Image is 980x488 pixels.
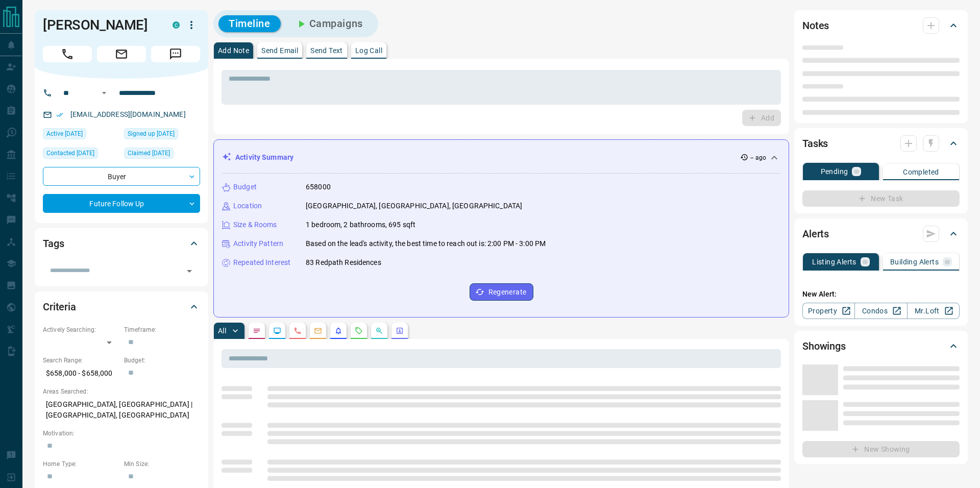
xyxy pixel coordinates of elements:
svg: Listing Alerts [334,327,342,335]
span: Email [97,46,146,62]
span: Claimed [DATE] [128,148,170,158]
p: Pending [821,168,848,175]
p: 658000 [306,182,331,192]
svg: Opportunities [375,327,383,335]
span: Contacted [DATE] [46,148,94,158]
svg: Notes [253,327,261,335]
svg: Requests [355,327,363,335]
div: Buyer [43,167,200,186]
p: [GEOGRAPHIC_DATA], [GEOGRAPHIC_DATA] | [GEOGRAPHIC_DATA], [GEOGRAPHIC_DATA] [43,396,200,424]
p: Listing Alerts [812,258,856,265]
button: Open [182,264,197,278]
span: Message [151,46,200,62]
p: Send Email [261,47,298,54]
p: Location [233,201,262,211]
span: Signed up [DATE] [128,129,175,139]
p: Repeated Interest [233,257,290,268]
p: Motivation: [43,429,200,438]
div: Notes [802,13,960,38]
a: Condos [854,303,907,319]
p: Add Note [218,47,249,54]
span: Call [43,46,92,62]
p: 1 bedroom, 2 bathrooms, 695 sqft [306,219,415,230]
div: condos.ca [173,21,180,29]
div: Alerts [802,222,960,246]
button: Open [98,87,110,99]
div: Activity Summary-- ago [222,148,780,167]
h2: Criteria [43,299,76,315]
p: All [218,327,226,334]
p: Areas Searched: [43,387,200,396]
p: Activity Summary [235,152,293,163]
p: Budget: [124,356,200,365]
p: Actively Searching: [43,325,119,334]
div: Sat Aug 02 2025 [43,128,119,142]
p: $658,000 - $658,000 [43,365,119,382]
p: Size & Rooms [233,219,277,230]
div: Sat Aug 02 2025 [124,128,200,142]
p: [GEOGRAPHIC_DATA], [GEOGRAPHIC_DATA], [GEOGRAPHIC_DATA] [306,201,522,211]
div: Tasks [802,131,960,156]
a: [EMAIL_ADDRESS][DOMAIN_NAME] [70,110,186,118]
svg: Agent Actions [396,327,404,335]
button: Campaigns [285,15,373,32]
p: New Alert: [802,289,960,300]
div: Tags [43,231,200,256]
h2: Notes [802,17,829,34]
div: Sat Aug 02 2025 [124,148,200,162]
p: -- ago [750,153,766,162]
h2: Tags [43,235,64,252]
div: Thu Oct 09 2025 [43,148,119,162]
p: Activity Pattern [233,238,283,249]
p: Based on the lead's activity, the best time to reach out is: 2:00 PM - 3:00 PM [306,238,546,249]
div: Criteria [43,295,200,319]
p: Completed [903,168,939,176]
svg: Email Verified [56,111,63,118]
div: Future Follow Up [43,194,200,213]
p: Log Call [355,47,382,54]
p: 83 Redpath Residences [306,257,381,268]
a: Mr.Loft [907,303,960,319]
span: Active [DATE] [46,129,83,139]
p: Search Range: [43,356,119,365]
p: Min Size: [124,459,200,469]
button: Timeline [218,15,281,32]
h1: [PERSON_NAME] [43,17,157,33]
svg: Emails [314,327,322,335]
svg: Lead Browsing Activity [273,327,281,335]
svg: Calls [293,327,302,335]
h2: Tasks [802,135,828,152]
p: Timeframe: [124,325,200,334]
p: Budget [233,182,257,192]
h2: Showings [802,338,846,354]
a: Property [802,303,855,319]
p: Building Alerts [890,258,939,265]
p: Home Type: [43,459,119,469]
button: Regenerate [470,283,533,301]
h2: Alerts [802,226,829,242]
div: Showings [802,334,960,358]
p: Send Text [310,47,343,54]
